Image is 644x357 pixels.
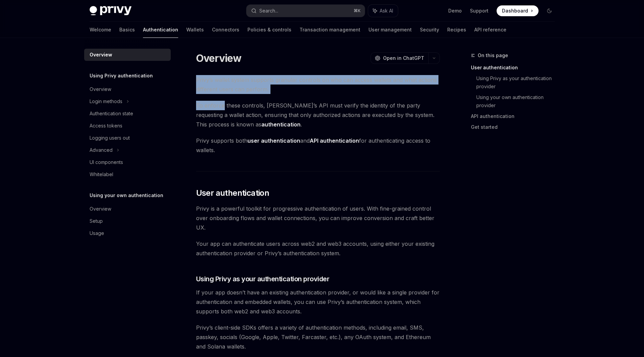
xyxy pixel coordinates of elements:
[90,22,111,38] a: Welcome
[471,62,560,73] a: User authentication
[246,5,365,17] button: Search...⌘K
[90,205,111,213] div: Overview
[90,72,153,80] h5: Using Privy authentication
[196,239,440,258] span: Your app can authenticate users across web2 and web3 accounts, using either your existing authent...
[470,7,488,14] a: Support
[196,75,440,94] span: Privy’s wallet system supports granular controls on who can access wallets and what actions diffe...
[196,323,440,351] span: Privy’s client-side SDKs offers a variety of authentication methods, including email, SMS, passke...
[90,191,163,199] h5: Using your own authentication
[84,83,171,95] a: Overview
[90,97,122,105] div: Login methods
[90,170,113,178] div: Whitelabel
[196,188,269,198] span: User authentication
[90,110,133,118] div: Authentication state
[478,51,508,59] span: On this page
[84,120,171,132] a: Access tokens
[90,229,104,237] div: Usage
[212,22,239,38] a: Connectors
[544,5,555,16] button: Toggle dark mode
[90,158,123,166] div: UI components
[368,22,412,38] a: User management
[196,101,440,129] span: To enforce these controls, [PERSON_NAME]’s API must verify the identity of the party requesting a...
[84,227,171,239] a: Usage
[196,204,440,232] span: Privy is a powerful toolkit for progressive authentication of users. With fine-grained control ov...
[474,22,506,38] a: API reference
[448,7,462,14] a: Demo
[354,8,361,14] span: ⌘ K
[420,22,439,38] a: Security
[84,156,171,168] a: UI components
[196,274,330,284] span: Using Privy as your authentication provider
[119,22,135,38] a: Basics
[196,52,242,64] h1: Overview
[502,7,528,14] span: Dashboard
[300,22,360,38] a: Transaction management
[476,92,560,111] a: Using your own authentication provider
[259,7,278,15] div: Search...
[84,108,171,120] a: Authentication state
[84,203,171,215] a: Overview
[447,22,466,38] a: Recipes
[90,85,111,93] div: Overview
[84,49,171,61] a: Overview
[84,168,171,181] a: Whitelabel
[90,134,130,142] div: Logging users out
[196,136,440,155] span: Privy supports both and for authenticating access to wallets.
[310,137,359,144] strong: API authentication
[471,111,560,122] a: API authentication
[380,7,393,14] span: Ask AI
[383,55,424,62] span: Open in ChatGPT
[90,122,122,130] div: Access tokens
[368,5,398,17] button: Ask AI
[90,217,103,225] div: Setup
[84,215,171,227] a: Setup
[476,73,560,92] a: Using Privy as your authentication provider
[261,121,301,128] strong: authentication
[196,288,440,316] span: If your app doesn’t have an existing authentication provider, or would like a single provider for...
[84,132,171,144] a: Logging users out
[247,22,291,38] a: Policies & controls
[497,5,539,16] a: Dashboard
[371,52,428,64] button: Open in ChatGPT
[247,137,300,144] strong: user authentication
[186,22,204,38] a: Wallets
[90,6,132,16] img: dark logo
[471,122,560,133] a: Get started
[143,22,178,38] a: Authentication
[90,51,112,59] div: Overview
[90,146,113,154] div: Advanced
